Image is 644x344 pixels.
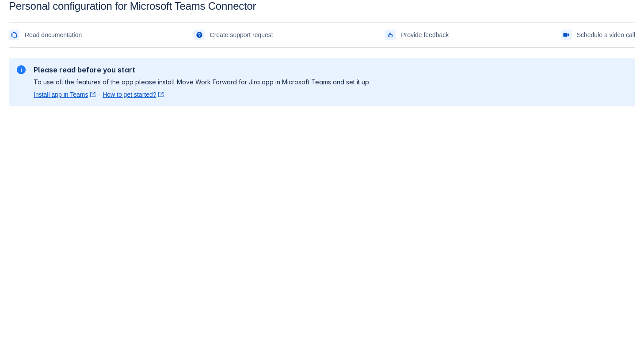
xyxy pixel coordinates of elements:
a: How to get started? [103,90,164,99]
a: Read documentation [9,28,82,42]
a: Install app in Teams [34,90,95,99]
span: documentation [11,31,18,38]
a: Schedule a video call [561,28,635,42]
span: Create support request [210,28,273,42]
span: information [16,64,27,75]
span: Schedule a video call [577,28,635,42]
span: feedback [387,31,394,38]
p: To use all the features of the app please install Move Work Forward for Jira app in Microsoft Tea... [34,78,370,87]
h2: Please read before you start [34,65,370,74]
span: support [196,31,203,38]
span: Read documentation [25,28,82,42]
a: Create support request [194,28,273,42]
a: Provide feedback [385,28,449,42]
span: videoCall [563,31,570,38]
span: Provide feedback [401,28,449,42]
